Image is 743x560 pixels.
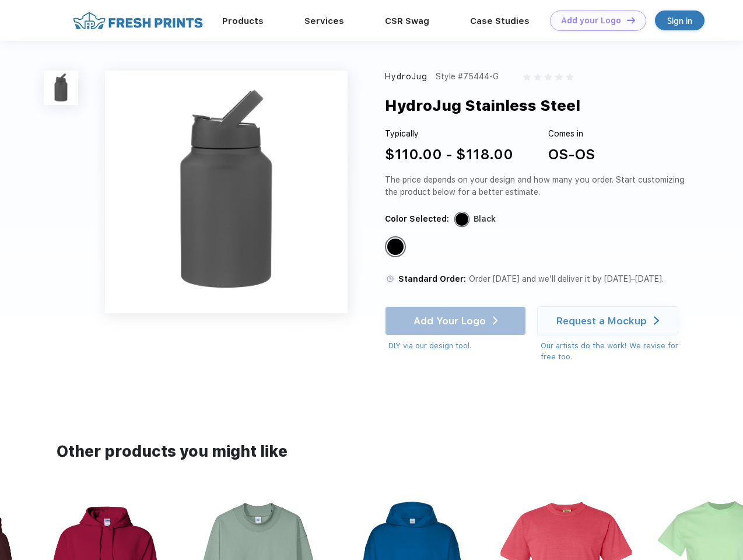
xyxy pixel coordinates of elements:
[548,128,595,140] div: Comes in
[555,73,562,80] img: gray_star.svg
[398,274,466,283] span: Standard Order:
[667,14,692,27] div: Sign in
[469,274,664,283] span: Order [DATE] and we’ll deliver it by [DATE]–[DATE].
[548,144,595,165] div: OS-OS
[474,213,496,225] div: Black
[385,274,395,284] img: standard order
[545,73,552,80] img: gray_star.svg
[387,239,404,255] div: Black
[561,16,621,26] div: Add your Logo
[388,340,526,352] div: DIY via our design tool.
[222,16,264,26] a: Products
[385,94,580,117] div: HydroJug Stainless Steel
[105,71,348,313] img: func=resize&h=640
[523,73,530,80] img: gray_star.svg
[627,17,635,23] img: DT
[655,10,705,30] a: Sign in
[385,174,689,198] div: The price depends on your design and how many you order. Start customizing the product below for ...
[385,144,513,165] div: $110.00 - $118.00
[541,340,689,363] div: Our artists do the work! We revise for free too.
[654,316,659,325] img: white arrow
[556,315,647,327] div: Request a Mockup
[534,73,541,80] img: gray_star.svg
[57,440,686,463] div: Other products you might like
[385,128,513,140] div: Typically
[385,71,427,83] div: HydroJug
[566,73,573,80] img: gray_star.svg
[69,10,206,31] img: fo%20logo%202.webp
[436,71,499,83] div: Style #75444-G
[385,213,449,225] div: Color Selected:
[44,71,78,105] img: func=resize&h=100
